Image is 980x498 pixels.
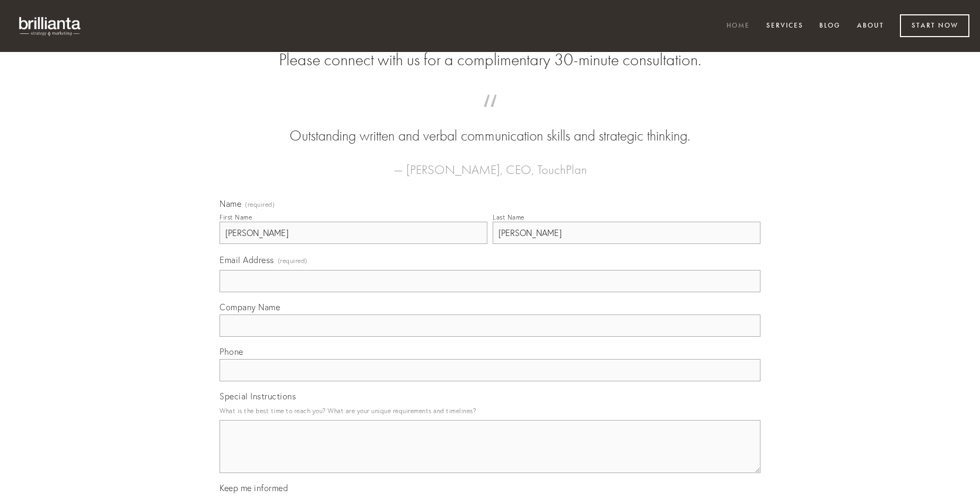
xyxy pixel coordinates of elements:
[237,105,743,126] span: “
[759,18,810,35] a: Services
[493,213,524,221] div: Last Name
[278,254,308,268] span: (required)
[220,255,274,265] span: Email Address
[220,302,280,312] span: Company Name
[220,346,243,357] span: Phone
[237,146,743,180] figcaption: — [PERSON_NAME], CEO, TouchPlan
[245,202,275,208] span: (required)
[220,213,252,221] div: First Name
[812,18,847,35] a: Blog
[900,14,969,37] a: Start Now
[850,18,891,35] a: About
[220,483,288,493] span: Keep me informed
[220,198,241,209] span: Name
[220,50,760,70] h2: Please connect with us for a complimentary 30-minute consultation.
[220,404,760,418] p: What is the best time to reach you? What are your unique requirements and timelines?
[237,105,743,146] blockquote: Outstanding written and verbal communication skills and strategic thinking.
[11,11,90,41] img: brillianta - research, strategy, marketing
[220,391,296,401] span: Special Instructions
[720,18,757,35] a: Home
